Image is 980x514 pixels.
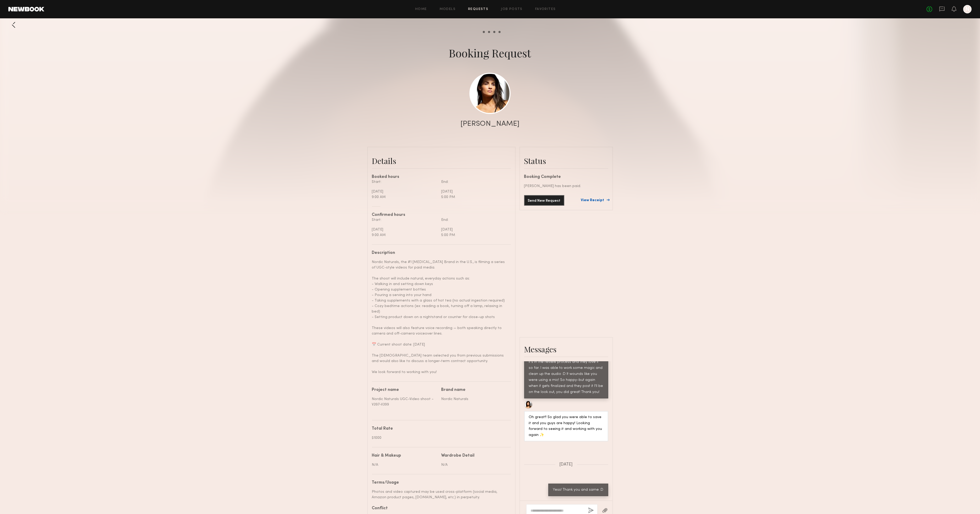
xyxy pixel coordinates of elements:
div: Messages [524,344,608,354]
div: Details [372,156,511,166]
div: Start: [372,179,437,185]
div: Oh great!! So glad you were able to save it and you guys are happy! Looking forward to seeing it ... [529,414,604,439]
div: Status [524,156,608,166]
div: Conflict [372,506,507,511]
div: Hair & Makeup [372,454,401,458]
div: Nordic Naturals UGC-Video shoot - V397-V399 [372,396,437,407]
button: Send New Request [524,195,564,206]
div: [PERSON_NAME] [461,120,519,128]
div: [PERSON_NAME] has been paid. [524,183,608,189]
div: Terms/Usage [372,481,507,485]
div: [DATE] [441,227,507,232]
div: 5:00 PM [441,232,507,238]
a: Home [415,8,427,11]
div: Brand name [441,388,507,392]
div: [DATE] [372,227,437,232]
div: 9:00 AM [372,232,437,238]
div: [DATE] [372,189,437,194]
a: N [963,5,972,13]
div: 9:00 AM [372,194,437,200]
div: Wardrobe Detail [441,454,475,458]
a: View Receipt [581,199,608,202]
a: Models [440,8,456,11]
div: Project name [372,388,437,392]
div: 5:00 PM [441,194,507,200]
div: Yess! Thank you and same :D [553,487,604,493]
div: [DATE] [441,189,507,194]
div: $1000 [372,435,507,441]
div: End: [441,217,507,223]
div: N/A [441,462,507,468]
div: Confirmed hours [372,213,511,217]
a: Requests [468,8,488,11]
div: Booking Complete [524,175,608,179]
div: I completed the edit for that video we had trouble with the mic and it turned out great! It's in ... [529,347,604,395]
div: Nordic Naturals, the #1 [MEDICAL_DATA] Brand in the U.S., is filming a series of UGC-style videos... [372,259,507,375]
div: Nordic Naturals [441,396,507,402]
div: Photos and video captured may be used cross-platform (social media, Amazon product pages, [DOMAIN... [372,489,507,500]
div: End: [441,179,507,185]
div: Description [372,251,507,255]
div: N/A [372,462,437,468]
div: Start: [372,217,437,223]
div: Booking Request [449,46,531,60]
div: Booked hours [372,175,511,179]
span: [DATE] [560,462,573,467]
a: Favorites [535,8,556,11]
a: Job Posts [501,8,523,11]
div: Total Rate [372,427,507,431]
